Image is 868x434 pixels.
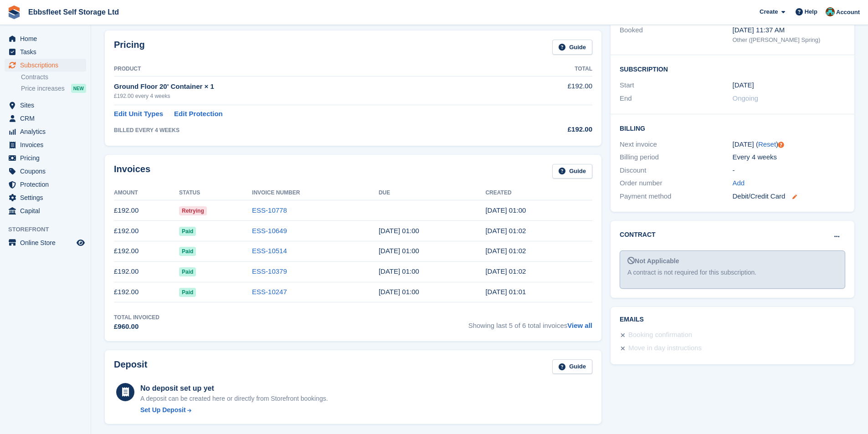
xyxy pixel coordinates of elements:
[114,200,179,221] td: £192.00
[379,186,486,200] th: Due
[379,247,419,255] time: 2025-06-24 00:00:00 UTC
[733,94,759,102] span: Ongoing
[733,139,845,150] div: [DATE] ( )
[627,256,837,266] div: Not Applicable
[504,124,592,135] div: £192.00
[552,40,592,55] a: Guide
[5,236,86,249] a: menu
[140,405,186,415] div: Set Up Deposit
[21,73,86,82] a: Contracts
[5,112,86,125] a: menu
[485,247,526,255] time: 2025-06-23 00:02:05 UTC
[733,36,845,45] div: Other ([PERSON_NAME] Spring)
[5,32,86,45] a: menu
[5,99,86,112] a: menu
[20,191,75,204] span: Settings
[620,25,732,44] div: Booked
[5,204,86,217] a: menu
[5,138,86,151] a: menu
[485,288,526,296] time: 2025-04-28 00:01:59 UTC
[179,267,196,276] span: Paid
[620,123,845,133] h2: Billing
[485,267,526,275] time: 2025-05-26 00:02:14 UTC
[5,59,86,71] a: menu
[485,206,526,214] time: 2025-08-18 00:00:55 UTC
[20,112,75,125] span: CRM
[114,40,145,55] h2: Pricing
[114,322,159,332] div: £960.00
[620,230,656,240] h2: Contract
[379,288,419,296] time: 2025-04-29 00:00:00 UTC
[20,125,75,138] span: Analytics
[252,267,287,275] a: ESS-10379
[552,359,592,374] a: Guide
[733,191,845,202] div: Debit/Credit Card
[836,8,860,17] span: Account
[114,109,163,119] a: Edit Unit Types
[485,227,526,235] time: 2025-07-21 00:02:24 UTC
[21,84,65,93] span: Price increases
[620,178,732,189] div: Order number
[252,206,287,214] a: ESS-10778
[552,164,592,179] a: Guide
[733,178,745,189] a: Add
[20,165,75,178] span: Coupons
[20,59,75,71] span: Subscriptions
[826,7,835,16] img: George Spring
[179,227,196,236] span: Paid
[114,62,504,77] th: Product
[620,152,732,163] div: Billing period
[733,25,845,36] div: [DATE] 11:37 AM
[5,152,86,164] a: menu
[252,247,287,255] a: ESS-10514
[379,267,419,275] time: 2025-05-27 00:00:00 UTC
[620,191,732,202] div: Payment method
[114,82,504,92] div: Ground Floor 20' Container × 1
[20,99,75,112] span: Sites
[114,313,159,322] div: Total Invoiced
[620,139,732,150] div: Next invoice
[620,64,845,73] h2: Subscription
[174,109,223,119] a: Edit Protection
[252,288,287,296] a: ESS-10247
[7,5,21,19] img: stora-icon-8386f47178a22dfd0bd8f6a31ec36ba5ce8667c1dd55bd0f319d3a0aa187defe.svg
[777,141,785,149] div: Tooltip anchor
[5,191,86,204] a: menu
[140,405,328,415] a: Set Up Deposit
[5,46,86,58] a: menu
[758,140,776,148] a: Reset
[21,83,86,93] a: Price increases NEW
[620,316,845,323] h2: Emails
[805,7,817,16] span: Help
[25,5,123,20] a: Ebbsfleet Self Storage Ltd
[114,261,179,282] td: £192.00
[20,138,75,151] span: Invoices
[379,227,419,235] time: 2025-07-22 00:00:00 UTC
[114,221,179,241] td: £192.00
[179,206,207,215] span: Retrying
[179,247,196,256] span: Paid
[114,241,179,261] td: £192.00
[468,313,592,332] span: Showing last 5 of 6 total invoices
[567,322,592,329] a: View all
[75,237,86,248] a: Preview store
[760,7,778,16] span: Create
[179,288,196,297] span: Paid
[485,186,592,200] th: Created
[114,359,147,374] h2: Deposit
[8,225,91,234] span: Storefront
[114,164,150,179] h2: Invoices
[71,84,86,93] div: NEW
[733,152,845,163] div: Every 4 weeks
[627,268,837,277] div: A contract is not required for this subscription.
[179,186,252,200] th: Status
[20,204,75,217] span: Capital
[620,93,732,104] div: End
[20,152,75,164] span: Pricing
[252,186,379,200] th: Invoice Number
[5,165,86,178] a: menu
[20,46,75,58] span: Tasks
[114,126,504,134] div: BILLED EVERY 4 WEEKS
[20,178,75,191] span: Protection
[5,178,86,191] a: menu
